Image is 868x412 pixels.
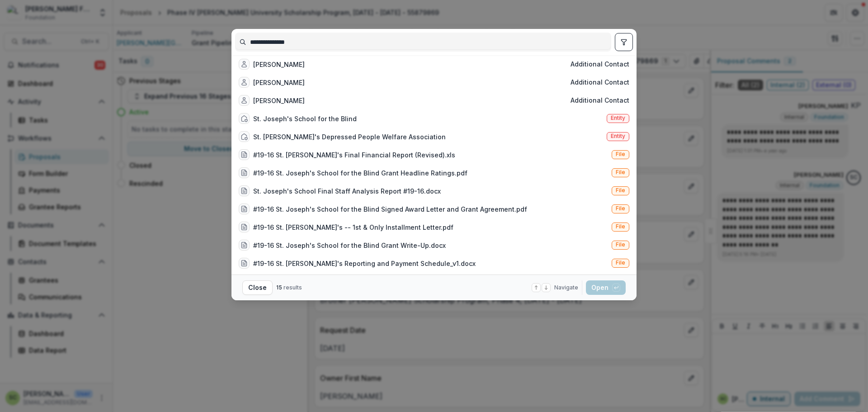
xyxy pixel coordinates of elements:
div: #19-16 St. Joseph's School for the Blind Grant Headline Ratings.pdf [253,168,467,178]
span: Additional contact [571,61,629,68]
button: Close [242,280,273,295]
span: File [616,205,625,212]
div: #19-16 St. [PERSON_NAME]'s Reporting and Payment Schedule_v1.docx [253,259,476,268]
span: File [616,242,625,248]
div: [PERSON_NAME] [253,60,305,69]
div: #19-16 St. [PERSON_NAME]'s Final Financial Report (Revised).xls [253,150,455,160]
span: File [616,169,625,175]
span: 15 [276,284,282,291]
button: Open [586,280,626,295]
span: Entity [611,115,625,121]
span: File [616,187,625,194]
span: Additional contact [571,97,629,104]
button: toggle filters [615,33,633,51]
span: File [616,223,625,230]
div: St. Joseph's School Final Staff Analysis Report #19-16.docx [253,186,441,196]
span: Navigate [554,284,578,292]
span: Entity [611,133,625,139]
div: St. [PERSON_NAME]'s Depressed People Welfare Association [253,132,446,142]
div: #19-16 St. Joseph's School for the Blind Grant Write-Up.docx [253,241,446,250]
div: #19-16 St. [PERSON_NAME]'s -- 1st & Only Installment Letter.pdf [253,223,453,232]
div: [PERSON_NAME] [253,78,305,87]
span: File [616,151,625,157]
span: results [283,284,302,291]
div: #19-16 St. Joseph's School for the Blind Signed Award Letter and Grant Agreement.pdf [253,204,527,214]
span: File [616,260,625,266]
div: St. Joseph's School for the Blind [253,114,357,123]
div: [PERSON_NAME] [253,96,305,105]
span: Additional contact [571,79,629,86]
